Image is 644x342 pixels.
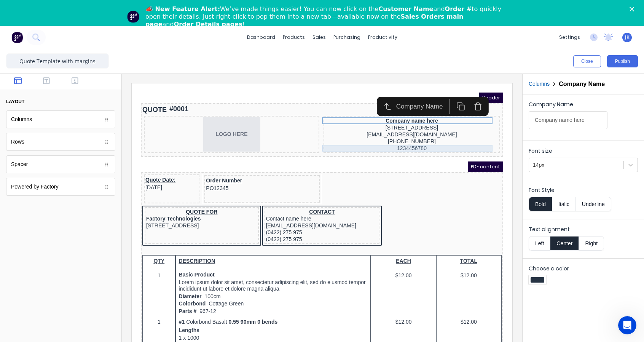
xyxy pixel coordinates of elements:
[529,236,550,251] button: Left
[238,6,255,22] button: Select parent
[145,13,463,28] b: Sales Orders main page
[529,225,638,233] label: Text alignment
[2,113,361,155] div: QUOTE FORFactory Technologies[STREET_ADDRESS]CONTACTContact name here[EMAIL_ADDRESS][DOMAIN_NAME]...
[6,155,115,173] div: Spacer
[11,32,23,43] img: Factory
[125,129,238,136] div: [EMAIL_ADDRESS][DOMAIN_NAME]
[2,81,361,113] div: Quote Date:[DATE]Order NumberPO12345
[630,7,637,11] div: Close
[184,32,358,38] div: [STREET_ADDRESS]
[618,316,636,334] iframe: Intercom live chat
[529,197,552,211] button: Bold
[243,32,279,43] a: dashboard
[5,129,116,136] div: [STREET_ADDRESS]
[279,32,309,43] div: products
[529,265,638,272] label: Choose a color
[529,186,638,194] label: Font Style
[11,138,24,146] div: Rows
[125,143,238,150] div: (0422) 275 975
[576,197,611,211] button: Underline
[5,123,116,129] div: Factory Technologies
[579,236,604,251] button: Right
[529,111,607,129] input: Company Name
[65,84,177,99] div: Order NumberPO12345
[573,55,601,67] button: Close
[145,5,220,13] b: 📣 New Feature Alert:
[5,116,116,123] div: QUOTE FOR
[184,38,358,45] div: [EMAIL_ADDRESS][DOMAIN_NAME]
[607,55,638,67] button: Publish
[6,95,115,108] button: layout
[5,83,57,99] div: Quote Date:[DATE]
[6,98,24,105] div: layout
[625,34,630,41] span: JK
[529,101,607,111] div: Company Name
[125,123,238,129] div: Contact name here
[529,80,550,88] button: Columns
[145,5,505,28] div: We’ve made things easier! You can now click on the and to quickly open their details. Just right-...
[6,133,115,151] div: Rows
[445,5,472,13] b: Order #
[6,110,115,128] div: Columns
[184,45,358,52] div: [PHONE_NUMBER]
[11,115,32,123] div: Columns
[529,147,638,155] label: Font size
[125,116,238,123] div: CONTACT
[327,69,362,80] span: PDF content
[309,32,330,43] div: sales
[6,178,115,196] div: Powered by Factory
[11,160,28,168] div: Spacer
[127,11,139,23] img: Profile image for Team
[550,236,579,251] button: Center
[364,32,401,43] div: productivity
[184,25,358,32] div: Company name here
[559,80,605,88] h2: Company Name
[378,5,433,13] b: Customer Name
[6,53,109,69] input: Enter template name here
[311,6,328,22] button: Duplicate
[2,12,361,22] div: QUOTE#0001
[174,21,242,28] b: Order Details pages
[5,25,177,59] div: LOGO HERE
[2,22,361,63] div: LOGO HERECompany name here[STREET_ADDRESS][EMAIL_ADDRESS][DOMAIN_NAME][PHONE_NUMBER]1234456780
[555,32,584,43] div: settings
[11,183,59,191] div: Powered by Factory
[255,9,306,19] div: Company Name
[184,52,358,59] div: 1234456780
[328,6,345,22] button: Delete
[330,32,364,43] div: purchasing
[125,136,238,143] div: (0422) 275 975
[552,197,576,211] button: Italic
